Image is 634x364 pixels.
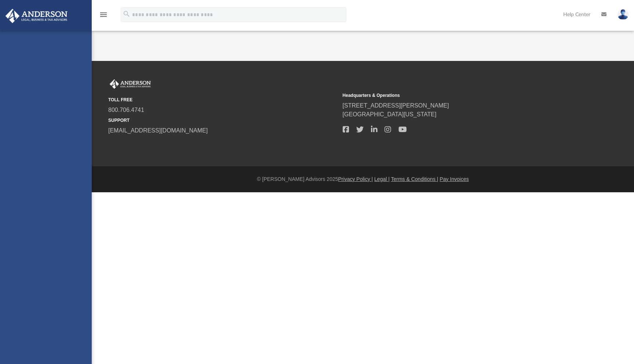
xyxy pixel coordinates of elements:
[108,107,144,113] a: 800.706.4741
[343,102,449,109] a: [STREET_ADDRESS][PERSON_NAME]
[108,117,338,124] small: SUPPORT
[343,92,572,99] small: Headquarters & Operations
[338,176,373,182] a: Privacy Policy |
[108,79,152,89] img: Anderson Advisors Platinum Portal
[108,97,338,103] small: TOLL FREE
[123,10,131,18] i: search
[99,10,108,19] i: menu
[440,176,469,182] a: Pay Invoices
[343,111,437,117] a: [GEOGRAPHIC_DATA][US_STATE]
[3,9,70,23] img: Anderson Advisors Platinum Portal
[391,176,438,182] a: Terms & Conditions |
[92,175,634,183] div: © [PERSON_NAME] Advisors 2025
[108,127,208,134] a: [EMAIL_ADDRESS][DOMAIN_NAME]
[374,176,390,182] a: Legal |
[99,14,108,19] a: menu
[617,9,628,20] img: User Pic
